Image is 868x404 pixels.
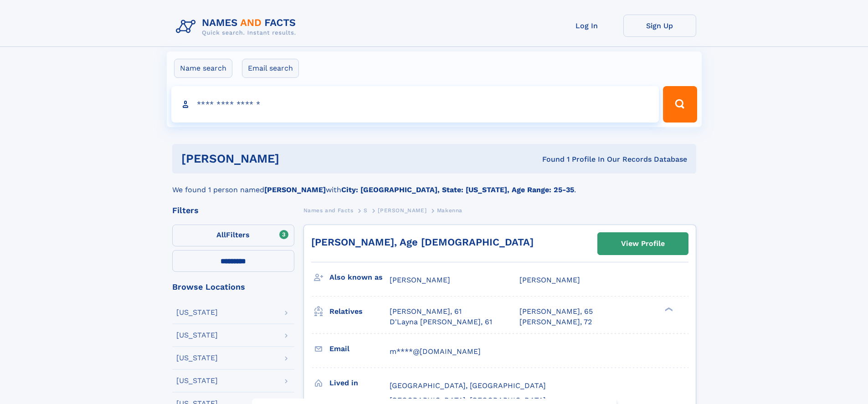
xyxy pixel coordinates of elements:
[172,225,294,246] label: Filters
[378,207,426,214] span: [PERSON_NAME]
[390,307,462,317] a: [PERSON_NAME], 61
[311,236,534,248] a: [PERSON_NAME], Age [DEMOGRAPHIC_DATA]
[172,283,294,291] div: Browse Locations
[364,207,368,214] span: S
[623,15,696,37] a: Sign Up
[378,205,426,216] a: [PERSON_NAME]
[519,307,593,317] a: [PERSON_NAME], 65
[329,304,390,319] h3: Relatives
[216,230,226,239] span: All
[598,233,688,255] a: View Profile
[242,59,299,78] label: Email search
[329,270,390,285] h3: Also known as
[181,153,411,164] h1: [PERSON_NAME]
[176,309,218,316] div: [US_STATE]
[663,307,673,312] div: ❯
[172,206,294,215] div: Filters
[390,381,546,390] span: [GEOGRAPHIC_DATA], [GEOGRAPHIC_DATA]
[390,317,492,327] a: D'Layna [PERSON_NAME], 61
[264,185,326,194] b: [PERSON_NAME]
[171,86,659,123] input: search input
[663,86,697,123] button: Search Button
[176,332,218,339] div: [US_STATE]
[329,341,390,357] h3: Email
[176,377,218,384] div: [US_STATE]
[550,15,623,37] a: Log In
[174,59,232,78] label: Name search
[172,15,303,39] img: Logo Names and Facts
[437,207,462,214] span: Makenna
[329,375,390,391] h3: Lived in
[621,233,665,254] div: View Profile
[519,317,592,327] a: [PERSON_NAME], 72
[390,276,450,284] span: [PERSON_NAME]
[172,174,696,195] div: We found 1 person named with .
[519,276,580,284] span: [PERSON_NAME]
[411,154,687,164] div: Found 1 Profile In Our Records Database
[341,185,574,194] b: City: [GEOGRAPHIC_DATA], State: [US_STATE], Age Range: 25-35
[364,205,368,216] a: S
[303,205,354,216] a: Names and Facts
[176,354,218,362] div: [US_STATE]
